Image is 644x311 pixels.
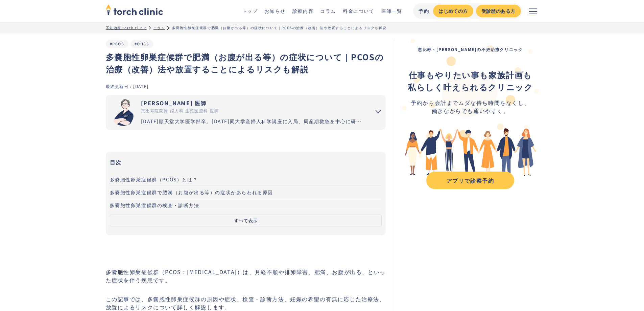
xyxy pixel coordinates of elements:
span: 多嚢胞性卵巣症候群（PCOS）とは？ [110,176,198,183]
div: はじめての方 [438,7,468,15]
p: この記事では、多嚢胞性卵巣症候群の原因や症状、検査・診断方法、妊娠の希望の有無に応じた治療法、放置によるリスクについて詳しく解説します。 [106,295,386,311]
div: 予約 [419,7,429,15]
span: 多嚢胞性卵巣症候群で肥満（お腹が出る等）の症状があらわれる原因 [110,189,273,196]
strong: 仕事もやりたい事も家族計画も [409,69,532,81]
span: 多嚢胞性卵巣症候群の検査・診断方法 [110,202,199,208]
a: トップ [242,7,258,14]
div: ‍ ‍ [408,69,533,93]
a: 不妊治療 torch clinic [106,25,147,30]
img: 市山 卓彦 [110,99,137,126]
a: 受診歴のある方 [476,5,521,17]
h1: 多嚢胞性卵巣症候群で肥満（お腹が出る等）の症状について｜PCOSの治療（改善）法や放置することによるリスクも解説 [106,51,386,75]
a: 診療内容 [292,7,313,14]
div: 恵比寿院院長 婦人科 生殖医療科 医師 [141,108,366,114]
p: 多嚢胞性卵巣症候群（PCOS：[MEDICAL_DATA]）は、月経不順や排卵障害、肥満、お腹が出る、といった症状を伴う疾患です。 [106,268,386,284]
a: 多嚢胞性卵巣症候群（PCOS）とは？ [110,173,382,185]
a: #OHSS [135,41,149,46]
a: [PERSON_NAME] 医師 恵比寿院院長 婦人科 生殖医療科 医師 [DATE]順天堂大学医学部卒。[DATE]同大学産婦人科学講座に入局、周産期救急を中心に研鑽を重ねる。[DATE]国内... [106,95,366,130]
a: home [106,5,163,17]
div: 最終更新日： [106,83,134,89]
a: 料金について [343,7,375,14]
a: お知らせ [264,7,285,14]
a: #PCOS [110,41,124,46]
div: 受診歴のある方 [481,7,516,15]
div: アプリで診察予約 [432,176,508,184]
div: [DATE]順天堂大学医学部卒。[DATE]同大学産婦人科学講座に入局、周産期救急を中心に研鑽を重ねる。[DATE]国内有数の不妊治療施設セントマザー産婦人科医院で、女性不妊症のみでなく男性不妊... [141,118,366,125]
img: torch clinic [106,2,163,17]
strong: 私らしく叶えられるクリニック [408,81,533,93]
div: [PERSON_NAME] 医師 [141,99,366,107]
a: はじめての方 [433,5,473,17]
button: すべて表示 [110,215,382,226]
a: アプリで診察予約 [426,172,514,189]
a: コラム [153,25,165,30]
strong: 恵比寿・[PERSON_NAME]の不妊治療クリニック [418,46,523,52]
a: 医師一覧 [381,7,402,14]
div: [DATE] [133,83,149,89]
div: 予約から会計までムダな待ち時間をなくし、 働きながらでも通いやすく。 [408,98,533,115]
a: 多嚢胞性卵巣症候群で肥満（お腹が出る等）の症状があらわれる原因 [110,185,382,198]
a: 多嚢胞性卵巣症候群の検査・診断方法 [110,198,382,211]
a: コラム [320,7,336,14]
ul: パンくずリスト [106,25,539,30]
div: 多嚢胞性卵巣症候群で肥満（お腹が出る等）の症状について｜PCOSの治療（改善）法や放置することによるリスクも解説 [172,25,387,30]
h3: 目次 [110,157,382,167]
summary: 市山 卓彦 [PERSON_NAME] 医師 恵比寿院院長 婦人科 生殖医療科 医師 [DATE]順天堂大学医学部卒。[DATE]同大学産婦人科学講座に入局、周産期救急を中心に研鑽を重ねる。[D... [106,95,386,130]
